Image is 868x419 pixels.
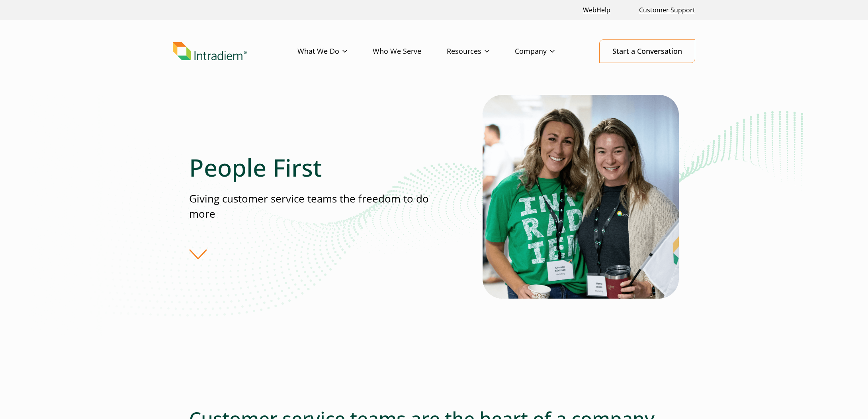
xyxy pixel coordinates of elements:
a: Resources [447,40,515,63]
a: Link opens in a new window [580,2,614,19]
a: Who We Serve [373,40,447,63]
p: Giving customer service teams the freedom to do more [189,191,434,221]
a: Start a Conversation [599,39,695,63]
a: Company [515,40,580,63]
img: Two contact center partners from Intradiem smiling [483,95,679,299]
a: What We Do [297,40,373,63]
a: Link to homepage of Intradiem [173,42,297,61]
h1: People First [189,153,434,182]
a: Customer Support [636,2,698,19]
img: Intradiem [173,42,247,61]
